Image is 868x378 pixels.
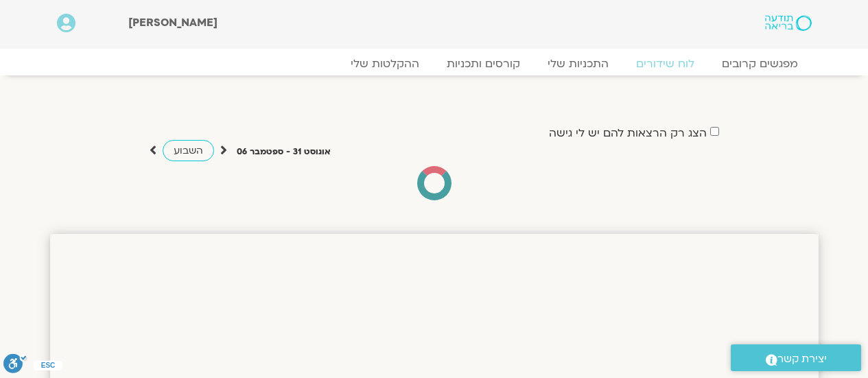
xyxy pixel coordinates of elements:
a: לוח שידורים [622,57,708,71]
label: הצג רק הרצאות להם יש לי גישה [549,127,707,139]
a: מפגשים קרובים [708,57,812,71]
span: [PERSON_NAME] [128,15,218,30]
nav: Menu [57,57,812,71]
span: השבוע [174,144,203,157]
a: קורסים ותכניות [433,57,534,71]
a: השבוע [163,140,214,161]
a: התכניות שלי [534,57,622,71]
span: יצירת קשר [777,350,827,368]
a: ההקלטות שלי [337,57,433,71]
a: יצירת קשר [731,344,861,371]
p: אוגוסט 31 - ספטמבר 06 [237,145,331,159]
